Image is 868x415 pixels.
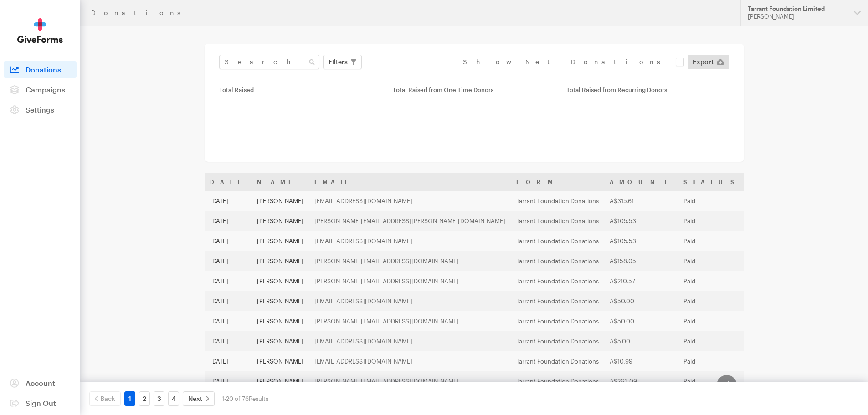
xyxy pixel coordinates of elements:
[17,18,63,43] img: GiveForms
[604,231,678,251] td: A$105.53
[314,277,459,285] a: [PERSON_NAME][EMAIL_ADDRESS][DOMAIN_NAME]
[4,375,77,391] a: Account
[205,311,252,331] td: [DATE]
[205,371,252,391] td: [DATE]
[748,13,847,20] div: [PERSON_NAME]
[511,211,604,231] td: Tarrant Foundation Donations
[139,391,150,406] a: 2
[604,351,678,371] td: A$10.99
[205,191,252,211] td: [DATE]
[4,395,77,411] a: Sign Out
[252,291,309,311] td: [PERSON_NAME]
[154,391,164,406] a: 3
[604,271,678,291] td: A$210.57
[205,173,252,191] th: Date
[26,379,55,387] span: Account
[678,331,745,351] td: Paid
[4,61,77,78] a: Donations
[678,211,745,231] td: Paid
[219,55,319,69] input: Search Name & Email
[393,86,555,93] div: Total Raised from One Time Donors
[678,311,745,331] td: Paid
[604,191,678,211] td: A$315.61
[511,173,604,191] th: Form
[314,378,459,385] a: [PERSON_NAME][EMAIL_ADDRESS][DOMAIN_NAME]
[252,231,309,251] td: [PERSON_NAME]
[252,331,309,351] td: [PERSON_NAME]
[4,82,77,98] a: Campaigns
[511,331,604,351] td: Tarrant Foundation Donations
[219,86,382,93] div: Total Raised
[511,191,604,211] td: Tarrant Foundation Donations
[511,251,604,271] td: Tarrant Foundation Donations
[604,211,678,231] td: A$105.53
[604,331,678,351] td: A$5.00
[205,351,252,371] td: [DATE]
[205,331,252,351] td: [DATE]
[205,271,252,291] td: [DATE]
[205,211,252,231] td: [DATE]
[678,271,745,291] td: Paid
[314,318,459,325] a: [PERSON_NAME][EMAIL_ADDRESS][DOMAIN_NAME]
[604,311,678,331] td: A$50.00
[566,86,729,93] div: Total Raised from Recurring Donors
[252,173,309,191] th: Name
[26,85,65,94] span: Campaigns
[26,399,56,407] span: Sign Out
[205,291,252,311] td: [DATE]
[252,251,309,271] td: [PERSON_NAME]
[314,297,412,305] a: [EMAIL_ADDRESS][DOMAIN_NAME]
[678,251,745,271] td: Paid
[693,56,714,67] span: Export
[188,393,202,404] span: Next
[604,251,678,271] td: A$158.05
[678,173,745,191] th: Status
[314,338,412,345] a: [EMAIL_ADDRESS][DOMAIN_NAME]
[252,351,309,371] td: [PERSON_NAME]
[249,395,268,402] span: Results
[678,231,745,251] td: Paid
[26,65,61,74] span: Donations
[604,291,678,311] td: A$50.00
[252,371,309,391] td: [PERSON_NAME]
[205,251,252,271] td: [DATE]
[183,391,215,406] a: Next
[309,173,511,191] th: Email
[4,102,77,118] a: Settings
[678,351,745,371] td: Paid
[604,173,678,191] th: Amount
[168,391,179,406] a: 4
[26,105,54,114] span: Settings
[604,371,678,391] td: A$263.09
[511,291,604,311] td: Tarrant Foundation Donations
[252,191,309,211] td: [PERSON_NAME]
[688,55,729,69] a: Export
[314,237,412,245] a: [EMAIL_ADDRESS][DOMAIN_NAME]
[511,311,604,331] td: Tarrant Foundation Donations
[323,55,362,69] button: Filters
[314,358,412,365] a: [EMAIL_ADDRESS][DOMAIN_NAME]
[678,191,745,211] td: Paid
[748,5,847,13] div: Tarrant Foundation Limited
[314,217,505,225] a: [PERSON_NAME][EMAIL_ADDRESS][PERSON_NAME][DOMAIN_NAME]
[205,231,252,251] td: [DATE]
[252,311,309,331] td: [PERSON_NAME]
[678,291,745,311] td: Paid
[511,371,604,391] td: Tarrant Foundation Donations
[511,351,604,371] td: Tarrant Foundation Donations
[314,197,412,205] a: [EMAIL_ADDRESS][DOMAIN_NAME]
[329,56,348,67] span: Filters
[678,371,745,391] td: Paid
[511,271,604,291] td: Tarrant Foundation Donations
[222,391,268,406] div: 1-20 of 76
[511,231,604,251] td: Tarrant Foundation Donations
[252,271,309,291] td: [PERSON_NAME]
[252,211,309,231] td: [PERSON_NAME]
[314,257,459,265] a: [PERSON_NAME][EMAIL_ADDRESS][DOMAIN_NAME]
